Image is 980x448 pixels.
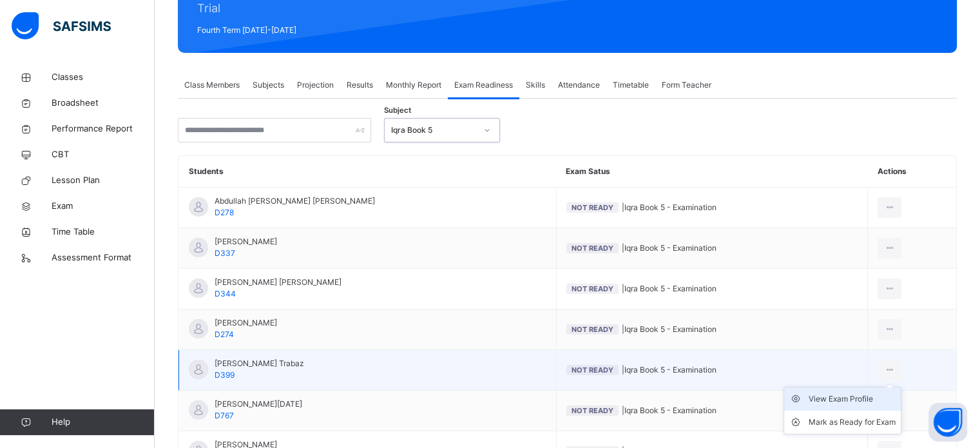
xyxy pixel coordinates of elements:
[391,124,476,136] div: Iqra Book 5
[52,226,155,239] span: Time Table
[572,244,613,253] span: Not Ready
[52,200,155,213] span: Exam
[215,236,277,248] span: [PERSON_NAME]
[215,358,304,369] span: [PERSON_NAME] Trabaz
[347,79,373,91] span: Results
[253,79,284,91] span: Subjects
[215,289,236,298] span: D344
[928,403,967,442] button: Open asap
[12,12,111,39] img: safsims
[526,79,545,91] span: Skills
[52,71,155,84] span: Classes
[215,277,341,288] span: [PERSON_NAME] [PERSON_NAME]
[454,79,513,91] span: Exam Readiness
[52,251,155,264] span: Assessment Format
[613,79,649,91] span: Timetable
[809,416,896,429] div: Mark as Ready for Exam
[215,370,235,380] span: D399
[556,156,867,188] th: Exam Satus
[52,148,155,161] span: CBT
[215,398,302,410] span: [PERSON_NAME][DATE]
[566,242,858,254] span: | Iqra Book 5 - Examination
[215,195,375,207] span: Abdullah [PERSON_NAME] [PERSON_NAME]
[566,202,858,213] span: | Iqra Book 5 - Examination
[566,324,858,335] span: | Iqra Book 5 - Examination
[384,105,411,116] span: Subject
[572,284,613,293] span: Not Ready
[566,405,858,416] span: | Iqra Book 5 - Examination
[52,97,155,110] span: Broadsheet
[566,283,858,295] span: | Iqra Book 5 - Examination
[215,248,235,258] span: D337
[809,393,896,405] div: View Exam Profile
[558,79,600,91] span: Attendance
[572,203,613,212] span: Not Ready
[297,79,334,91] span: Projection
[184,79,240,91] span: Class Members
[566,364,858,376] span: | Iqra Book 5 - Examination
[572,406,613,415] span: Not Ready
[215,329,234,339] span: D274
[52,174,155,187] span: Lesson Plan
[52,416,154,429] span: Help
[572,325,613,334] span: Not Ready
[215,411,234,420] span: D767
[386,79,441,91] span: Monthly Report
[662,79,711,91] span: Form Teacher
[868,156,956,188] th: Actions
[215,208,234,217] span: D278
[52,122,155,135] span: Performance Report
[215,317,277,329] span: [PERSON_NAME]
[179,156,557,188] th: Students
[572,365,613,375] span: Not Ready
